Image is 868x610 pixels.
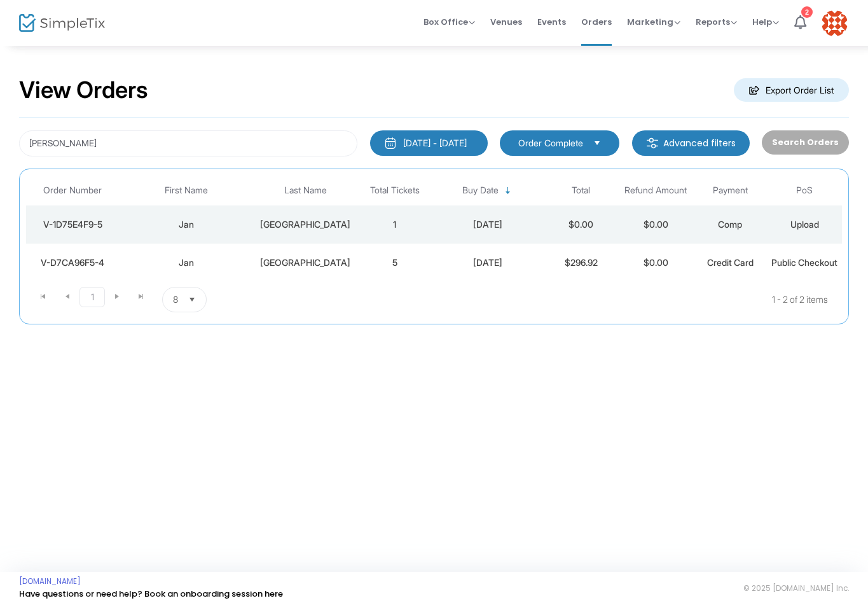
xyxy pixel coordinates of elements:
img: filter [646,137,659,149]
div: 7/24/2025 [436,256,541,269]
m-button: Export Order List [734,78,849,102]
span: Events [537,6,566,38]
span: Marketing [627,16,680,28]
span: Upload [790,219,819,230]
span: Orders [581,6,612,38]
span: Box Office [424,16,475,28]
span: PoS [796,185,813,196]
td: $0.00 [544,205,618,244]
span: Reports [696,16,737,28]
span: © 2025 [DOMAIN_NAME] Inc. [743,583,849,593]
input: Search by name, email, phone, order number, ip address, or last 4 digits of card [19,130,357,156]
div: Gilsdorf [256,256,354,269]
span: Payment [713,185,748,196]
td: $296.92 [544,244,618,282]
div: Data table [26,176,842,282]
span: Order Number [43,185,102,196]
div: 2 [801,6,813,18]
td: $0.00 [618,205,692,244]
div: [DATE] - [DATE] [403,137,467,149]
th: Refund Amount [618,176,692,205]
td: 5 [357,244,432,282]
span: Help [752,16,779,28]
span: First Name [165,185,208,196]
div: Jan [122,218,250,231]
h2: View Orders [19,76,148,104]
th: Total Tickets [357,176,432,205]
span: Page 1 [79,287,105,307]
m-button: Advanced filters [632,130,750,156]
span: Venues [490,6,522,38]
td: 1 [357,205,432,244]
img: monthly [384,137,397,149]
div: Gilsdorf [256,218,354,231]
span: Last Name [284,185,327,196]
span: Credit Card [707,257,754,268]
span: Public Checkout [771,257,837,268]
a: Have questions or need help? Book an onboarding session here [19,588,283,600]
button: Select [183,288,201,312]
span: 8 [173,293,178,306]
div: Jan [122,256,250,269]
th: Total [544,176,618,205]
kendo-pager-info: 1 - 2 of 2 items [333,287,828,312]
div: V-D7CA96F5-4 [29,256,116,269]
td: $0.00 [618,244,692,282]
button: Select [588,136,606,150]
span: Buy Date [462,185,499,196]
button: [DATE] - [DATE] [370,130,488,156]
div: 9/20/2025 [436,218,541,231]
span: Sortable [503,186,513,196]
span: Comp [718,219,742,230]
a: [DOMAIN_NAME] [19,576,81,586]
span: Order Complete [518,137,583,149]
div: V-1D75E4F9-5 [29,218,116,231]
